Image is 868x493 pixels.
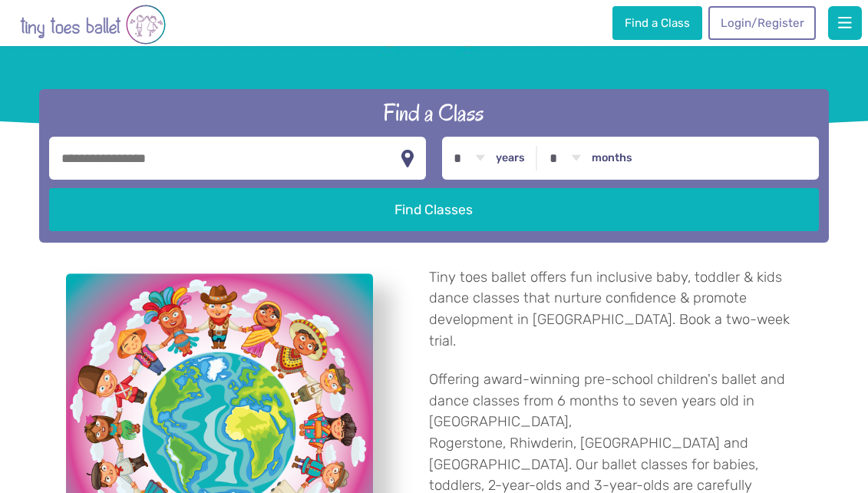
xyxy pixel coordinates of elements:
[592,151,632,165] label: months
[429,267,803,352] p: Tiny toes ballet offers fun inclusive baby, toddler & kids dance classes that nurture confidence ...
[20,3,166,46] img: tiny toes ballet
[49,98,820,128] h2: Find a Class
[49,188,820,231] button: Find Classes
[708,6,816,40] a: Login/Register
[612,6,701,40] a: Find a Class
[496,151,525,165] label: years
